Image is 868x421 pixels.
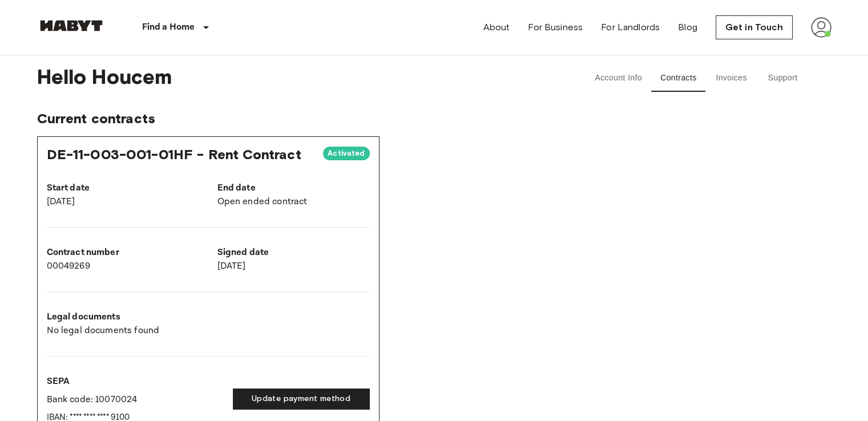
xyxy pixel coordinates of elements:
a: For Business [528,21,583,34]
button: Invoices [706,64,757,92]
p: Find a Home [142,21,195,34]
a: Get in Touch [716,15,793,39]
p: Open ended contract [217,195,370,209]
span: Hello Houcem [37,64,554,92]
button: Support [757,64,809,92]
p: No legal documents found [47,324,370,338]
p: Bank code: 10070024 [47,393,224,407]
p: 00049269 [47,260,199,273]
p: Signed date [217,246,370,260]
p: End date [217,181,370,195]
button: Update payment method [233,388,370,410]
a: About [483,21,510,34]
a: For Landlords [601,21,660,34]
img: Habyt [37,20,106,31]
button: Account Info [586,64,651,92]
p: [DATE] [47,195,199,209]
p: Start date [47,181,199,195]
p: Contract number [47,246,199,260]
span: Current contracts [37,110,831,127]
p: Legal documents [47,310,370,324]
span: Activated [323,148,369,159]
span: DE-11-003-001-01HF - Rent Contract [47,146,301,163]
a: Blog [678,21,697,34]
p: SEPA [47,375,224,388]
button: Contracts [651,64,706,92]
img: avatar [811,17,831,38]
p: [DATE] [217,260,370,273]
